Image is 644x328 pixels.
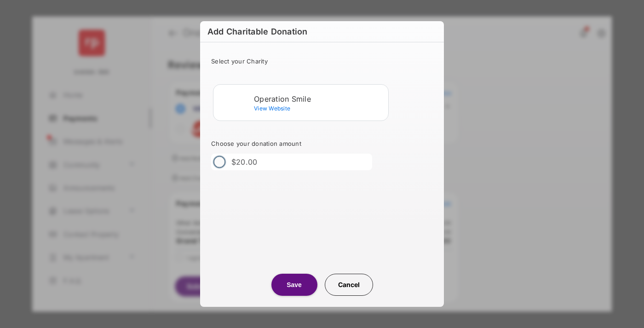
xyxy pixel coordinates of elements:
span: Select your Charity [211,58,268,65]
h2: Add Charitable Donation [200,21,444,42]
span: Choose your donation amount [211,140,301,147]
label: $20.00 [231,157,258,167]
div: Operation Smile [254,95,385,103]
span: View Website [254,105,290,112]
button: Cancel [325,274,373,296]
button: Save [271,274,317,296]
